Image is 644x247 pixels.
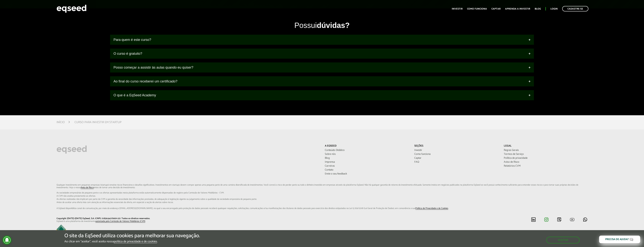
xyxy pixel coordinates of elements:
[114,240,157,243] a: política de privacidade e de cookies
[414,149,498,152] a: Investir
[414,157,498,159] a: Captar
[95,220,145,223] a: autorizada pela Comissão de Valores Mobiliários (CVM)
[550,8,558,10] a: Login
[81,186,94,189] a: Aviso de Risco
[504,165,588,167] a: Relatórios CVM
[75,120,121,125] li: Curso para Investir em Startup
[57,121,65,124] a: Início
[504,161,588,163] a: Aviso de Risco
[505,8,530,10] a: Aprenda a investir
[317,21,350,29] strong: dúvidas?
[110,22,534,29] div: Possui
[504,144,588,148] p: Legal
[110,35,534,45] a: Para quem é este curso?
[110,76,534,86] a: Ao final do curso receberei um certificado?
[325,149,409,152] a: Conteúdo Didático
[415,207,448,210] a: Política de Privacidade e de Cookies
[535,8,541,10] a: Blog
[546,237,580,243] button: Aceitar
[557,217,562,222] img: blog.svg
[64,240,200,243] p: Ao clicar em "aceitar", você aceita nossa .
[57,192,588,194] span: As sociedades empresárias de pequeno porte e as ofertas apresentadas nesta plataforma estão aut...
[504,149,588,152] a: Regras Gerais
[57,220,319,223] p: EqSeed é uma plataforma de investimento
[64,233,200,239] h5: O site da EqSeed utiliza cookies para melhorar sua navegação.
[325,165,409,167] a: Carreiras
[467,8,487,10] a: Como funciona
[325,173,409,175] a: Envie o seu feedback
[325,161,409,163] a: Imprensa
[491,8,501,10] a: Captar
[570,217,575,222] img: youtube.svg
[57,195,588,197] span: A CVM não analisa previamente as ofertas.
[562,6,588,11] a: Cadastre-se
[110,49,534,59] a: O curso é gratuito?
[110,90,534,100] a: O que é a EqSeed Academy
[414,144,498,148] p: Seções
[504,153,588,156] a: Termos de Serviço
[325,144,409,148] p: A EqSeed
[57,144,87,155] img: EqSeed Logo
[57,217,319,220] p: Copyright [DATE]-[DATE] EqSeed, S.A. (CNPJ: 21.839.542/0001-22). Todos os direitos reservados.
[583,217,587,222] img: whatsapp.svg
[57,184,588,210] p: Qualquer investimento em pequenas empresas (startups) envolve riscos financeiros e desafios signi...
[110,62,534,73] a: Posso começar a assistir às aulas quando eu quiser?
[414,161,498,163] a: FAQ
[414,153,498,156] a: Como funciona
[325,157,409,159] a: Blog
[57,225,85,240] img: EqSeed é uma plataforma de investimento autorizada pela Comissão de Valores Mobiliários (CVM)
[57,198,588,200] span: As ofertas realizadas não implicam por parte da CVM a garantia da veracidade das informações p...
[57,4,86,14] img: EqSeed
[57,201,588,204] span: Antes de aceitar uma oferta leia com atenção as informações essenciais da oferta, em especial...
[531,217,536,222] img: linkedin.svg
[325,169,409,171] a: Contato
[452,8,463,10] a: Investir
[325,153,409,156] a: Sobre nós
[504,157,588,159] a: Política de privacidade
[544,217,549,222] img: instagram.svg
